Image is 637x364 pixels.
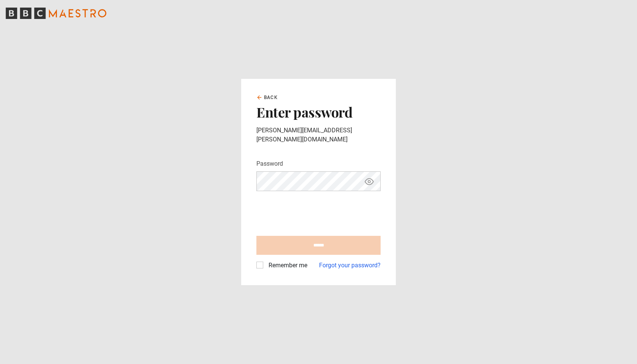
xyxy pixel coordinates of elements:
[264,94,278,101] span: Back
[256,159,283,168] label: Password
[6,8,106,19] svg: BBC Maestro
[256,94,278,101] a: Back
[319,261,381,270] a: Forgot your password?
[256,104,381,120] h2: Enter password
[256,126,381,144] p: [PERSON_NAME][EMAIL_ADDRESS][PERSON_NAME][DOMAIN_NAME]
[266,261,307,270] label: Remember me
[363,175,376,188] button: Show password
[256,197,372,227] iframe: reCAPTCHA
